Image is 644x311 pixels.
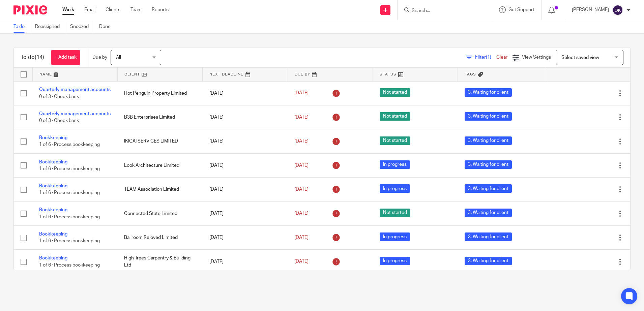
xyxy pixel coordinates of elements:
a: Bookkeeping [39,184,67,188]
td: [DATE] [203,153,288,177]
span: [DATE] [294,139,309,144]
td: TEAM Association Limited [117,178,202,201]
a: Bookkeeping [39,160,67,164]
span: 3. Waiting for client [465,184,512,193]
td: [DATE] [203,226,288,250]
td: IKIGAI SERVICES LIMITED [117,129,202,153]
p: Due by [92,54,107,61]
span: 3. Waiting for client [465,232,512,241]
a: Quarterly management accounts [39,112,111,116]
td: B3B Enterprises Limited [117,105,202,129]
span: 1 of 6 · Process bookkeeping [39,166,100,171]
span: In progress [380,160,410,169]
span: [DATE] [294,259,309,264]
td: Hot Penguin Property Limited [117,81,202,105]
span: Filter [475,55,496,60]
span: Tags [465,72,476,76]
td: [DATE] [203,250,288,274]
span: 0 of 3 · Check bank [39,94,79,99]
a: Quarterly management accounts [39,87,111,92]
a: Bookkeeping [39,208,67,212]
span: [DATE] [294,115,309,120]
a: Bookkeeping [39,135,67,140]
a: Clients [106,6,120,13]
span: [DATE] [294,91,309,96]
span: Not started [380,209,410,217]
img: Pixie [13,5,47,14]
td: [DATE] [203,178,288,201]
span: All [116,55,121,60]
td: Connected State Limited [117,201,202,225]
a: Team [130,6,142,13]
a: Bookkeeping [39,232,67,237]
span: [DATE] [294,235,309,240]
span: 1 of 6 · Process bookkeeping [39,263,100,268]
input: Search [411,8,472,14]
a: Email [84,6,95,13]
td: Look Architecture Limited [117,153,202,177]
a: Reassigned [35,20,65,33]
span: Not started [380,88,410,97]
a: To do [13,20,30,33]
a: + Add task [51,50,80,65]
td: [DATE] [203,81,288,105]
td: [DATE] [203,201,288,225]
span: 1 of 6 · Process bookkeeping [39,239,100,243]
span: (14) [35,55,44,60]
a: Done [99,20,116,33]
span: Not started [380,136,410,145]
span: 1 of 6 · Process bookkeeping [39,143,100,147]
span: [DATE] [294,211,309,216]
span: 3. Waiting for client [465,136,512,145]
a: Bookkeeping [39,256,67,260]
td: [DATE] [203,105,288,129]
td: [DATE] [203,129,288,153]
a: Work [62,6,74,13]
span: Select saved view [561,55,599,60]
span: In progress [380,232,410,241]
span: (1) [486,55,491,60]
span: 3. Waiting for client [465,112,512,121]
a: Clear [496,55,507,60]
img: svg%3E [612,5,623,15]
span: In progress [380,184,410,193]
a: Snoozed [70,20,94,33]
span: 3. Waiting for client [465,257,512,265]
span: 3. Waiting for client [465,160,512,169]
span: 3. Waiting for client [465,88,512,97]
span: In progress [380,257,410,265]
span: 3. Waiting for client [465,209,512,217]
a: Reports [152,6,169,13]
h1: To do [21,54,44,61]
span: View Settings [522,55,551,60]
p: [PERSON_NAME] [572,6,609,13]
span: Not started [380,112,410,121]
td: High Trees Carpentry & Building Ltd [117,250,202,274]
span: 0 of 3 · Check bank [39,118,79,123]
span: [DATE] [294,187,309,192]
span: Get Support [508,7,534,12]
span: 1 of 6 · Process bookkeeping [39,215,100,219]
td: Ballroom Reloved Limited [117,226,202,250]
span: 1 of 6 · Process bookkeeping [39,191,100,195]
span: [DATE] [294,163,309,168]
